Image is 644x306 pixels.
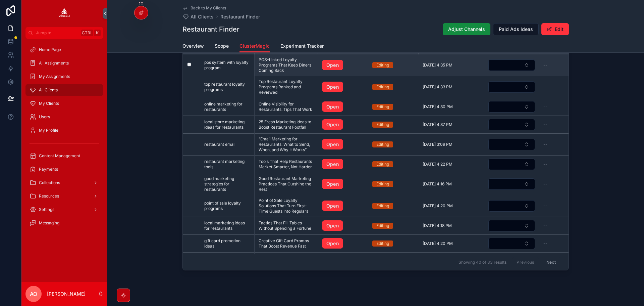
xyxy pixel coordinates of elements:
a: All Assignments [25,57,103,69]
a: [DATE] 4:35 PM [423,62,480,68]
span: -- [543,62,547,68]
button: Select Button [488,81,535,93]
div: scrollable content [21,39,107,238]
button: Edit [541,23,569,35]
a: local marketing ideas for restaurants [204,220,250,231]
button: Select Button [488,119,535,130]
a: -- [543,122,589,127]
button: Select Button [488,159,535,170]
a: 25 Fresh Marketing Ideas to Boost Restaurant Footfall [259,119,314,130]
a: online marketing for restaurants [204,101,250,112]
a: -- [543,62,589,68]
span: All Clients [191,13,214,20]
span: Messaging [39,220,59,226]
a: Top Restaurant Loyalty Programs Ranked and Reviewed [259,79,314,95]
span: POS-Linked Loyalty Programs That Keep Diners Coming Back [259,57,314,73]
span: Jump to... [36,30,78,36]
a: -- [543,203,589,209]
button: Select Button [488,200,535,212]
a: Messaging [25,217,103,229]
a: [DATE] 3:09 PM [423,142,480,147]
div: Editing [376,62,389,68]
div: Editing [376,84,389,90]
span: ClusterMagic [239,43,270,49]
span: -- [543,181,547,187]
button: Select Button [488,220,535,231]
span: Experiment Tracker [280,43,324,49]
span: [DATE] 4:16 PM [423,181,452,187]
a: Editing [372,241,415,247]
a: [DATE] 4:33 PM [423,84,480,90]
a: Open [322,82,364,92]
div: Editing [376,223,389,229]
a: Experiment Tracker [280,40,324,53]
a: Open [322,101,343,112]
a: [DATE] 4:20 PM [423,203,480,209]
a: My Assignments [25,71,103,83]
span: restaurant email [204,142,235,147]
button: Select Button [488,238,535,249]
button: Select Button [488,178,535,190]
a: Open [322,119,364,130]
span: My Assignments [39,74,70,79]
span: Creative Gift Card Promos That Boost Revenue Fast [259,238,314,249]
a: Open [322,159,364,170]
a: Open [322,220,343,231]
span: local store marketing ideas for restaurants [204,119,250,130]
a: Editing [372,62,415,68]
h1: Restaurant Finder [182,25,239,34]
button: Select Button [488,101,535,113]
a: Open [322,179,364,189]
button: Select Button [488,139,535,150]
a: All Clients [182,13,214,20]
span: Showing 40 of 83 results [459,259,506,265]
div: Editing [376,122,389,128]
a: Select Button [488,119,535,131]
a: restaurant marketing tools [204,159,250,170]
span: [DATE] 3:09 PM [423,142,452,147]
span: [DATE] 4:20 PM [423,241,453,246]
a: ClusterMagic [239,40,270,53]
a: Editing [372,104,415,110]
a: Overview [182,40,204,53]
span: [DATE] 4:37 PM [423,122,452,127]
a: Open [322,139,343,150]
span: Tools That Help Restaurants Market Smarter, Not Harder [259,159,314,170]
span: [DATE] 4:33 PM [423,84,452,90]
span: My Profile [39,128,58,133]
a: Open [322,238,364,249]
span: pos system with loyalty program [204,60,250,71]
a: Open [322,60,364,71]
span: point of sale loyalty programs [204,201,250,211]
span: [DATE] 4:20 PM [423,203,453,209]
a: Open [322,201,364,211]
a: [DATE] 4:18 PM [423,223,480,228]
a: Point of Sale Loyalty Solutions That Turn First-Time Guests Into Regulars [259,198,314,214]
span: Good Restaurant Marketing Practices That Outshine the Rest [259,176,314,192]
span: AO [30,290,37,298]
a: Select Button [488,101,535,113]
a: Editing [372,223,415,229]
a: Online Visibility for Restaurants: Tips That Work [259,101,314,112]
div: Editing [376,203,389,209]
a: [DATE] 4:30 PM [423,104,480,110]
a: Open [322,179,343,189]
div: Editing [376,141,389,147]
a: [DATE] 4:22 PM [423,162,480,167]
a: Select Button [488,81,535,93]
a: Editing [372,84,415,90]
a: Open [322,60,343,71]
a: -- [543,84,589,90]
span: Scope [215,43,229,49]
span: Settings [39,207,54,212]
a: Select Button [488,158,535,170]
a: Editing [372,122,415,128]
a: Select Button [488,220,535,232]
a: Open [322,119,343,130]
